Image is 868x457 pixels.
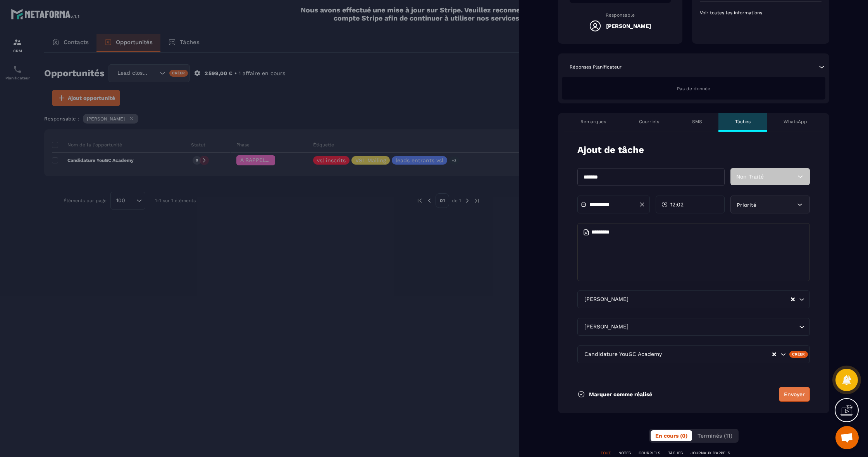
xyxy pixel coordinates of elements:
span: Terminés (11) [697,433,732,439]
input: Search for option [663,350,772,359]
p: Tâches [735,119,751,125]
span: [PERSON_NAME] [582,323,630,331]
p: TOUT [601,450,611,456]
h5: [PERSON_NAME] [606,23,651,29]
span: Candidature YouGC Academy [582,350,663,359]
div: Search for option [577,318,810,336]
button: Envoyer [779,387,810,402]
span: Pas de donnée [677,86,710,91]
span: [PERSON_NAME] [582,295,630,304]
p: TÂCHES [668,450,683,456]
a: Ouvrir le chat [835,426,859,449]
p: Réponses Planificateur [570,64,622,70]
p: JOURNAUX D'APPELS [691,450,730,456]
p: Voir toutes les informations [700,10,821,16]
span: En cours (0) [655,433,687,439]
div: Search for option [577,345,810,363]
p: Marquer comme réalisé [589,391,652,397]
p: Remarques [580,119,606,125]
div: Search for option [577,290,810,308]
button: Clear Selected [791,297,795,302]
input: Search for option [630,295,790,304]
p: Courriels [639,119,659,125]
p: COURRIELS [639,450,660,456]
input: Search for option [630,323,797,331]
div: Créer [789,351,808,358]
p: WhatsApp [784,119,807,125]
p: SMS [692,119,702,125]
span: 12:02 [670,201,684,208]
button: Terminés (11) [693,430,737,441]
span: Non Traité [736,174,764,180]
span: Priorité [737,202,756,208]
p: Responsable [570,12,671,18]
p: Ajout de tâche [577,144,644,156]
p: NOTES [618,450,631,456]
button: Clear Selected [772,352,776,357]
button: En cours (0) [651,430,692,441]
